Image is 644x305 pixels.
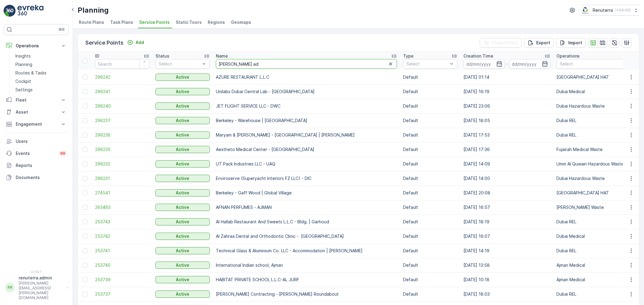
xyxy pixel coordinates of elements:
[83,248,88,253] div: Toggle Row Selected
[155,189,210,197] button: Active
[460,113,553,128] td: [DATE] 18:05
[460,128,553,142] td: [DATE] 17:53
[524,38,554,48] button: Export
[155,117,210,124] button: Active
[155,88,210,95] button: Active
[556,38,586,48] button: Import
[403,89,457,95] p: Default
[176,262,190,268] p: Active
[16,150,56,156] p: Events
[83,104,88,108] div: Toggle Row Selected
[110,19,133,25] span: Task Plans
[403,291,457,297] p: Default
[403,219,457,225] p: Default
[59,27,65,32] p: ⌘B
[460,200,553,215] td: [DATE] 16:57
[216,53,228,59] p: Name
[155,291,210,298] button: Active
[4,118,69,130] button: Engagement
[16,43,57,49] p: Operations
[403,74,457,80] p: Default
[216,291,397,297] p: [PERSON_NAME] Contracting - [PERSON_NAME] Roundabout
[83,176,88,181] div: Toggle Row Selected
[95,291,149,297] span: 253737
[155,204,210,211] button: Active
[155,131,210,139] button: Active
[216,74,397,80] p: AZURE RESTAURANT L.L.C
[95,103,149,109] span: 296240
[13,60,69,69] a: Planning
[83,292,88,297] div: Toggle Row Selected
[480,38,522,48] button: Clear Filters
[216,219,397,225] p: Al Hallab Restaurant And Sweets L.L.C - Bldg. | Garhoud
[4,270,69,274] span: v 1.50.1
[460,229,553,244] td: [DATE] 16:07
[60,151,65,156] p: 99
[403,204,457,210] p: Default
[216,204,397,210] p: AFNAN PERFUMES - AJMAN
[83,219,88,224] div: Toggle Row Selected
[176,291,190,297] p: Active
[95,175,149,181] a: 296231
[159,61,200,67] p: Select
[403,132,457,138] p: Default
[83,118,88,123] div: Toggle Row Selected
[19,281,64,300] p: [PERSON_NAME][EMAIL_ADDRESS][PERSON_NAME][DOMAIN_NAME]
[15,78,31,84] p: Cockpit
[5,283,15,292] div: RR
[155,146,210,153] button: Active
[536,40,550,46] p: Export
[216,262,397,268] p: International Indian school, Ajman
[506,60,508,68] p: -
[95,89,149,95] a: 296241
[216,89,397,95] p: Unilabs Dubai Central Lab - [GEOGRAPHIC_DATA]
[460,215,553,229] td: [DATE] 18:19
[83,277,88,282] div: Toggle Row Selected
[13,52,69,60] a: Insights
[155,233,210,240] button: Active
[16,138,66,144] p: Users
[216,161,397,167] p: UT Pack Industries LLC - UAQ
[95,74,149,80] span: 296242
[83,89,88,94] div: Toggle Row Selected
[216,175,397,181] p: Enviroserve (Superyacht Interiors FZ LLC) - DIC
[4,135,69,147] a: Users
[460,70,553,84] td: [DATE] 01:14
[83,234,88,239] div: Toggle Row Selected
[463,53,493,59] p: Creation Time
[403,175,457,181] p: Default
[460,244,553,258] td: [DATE] 14:19
[95,248,149,254] a: 253741
[556,53,580,59] p: Operations
[581,7,590,14] img: Screenshot_2024-07-26_at_13.33.01.png
[4,159,69,171] a: Reports
[403,248,457,254] p: Default
[95,161,149,167] span: 296232
[176,103,190,109] p: Active
[155,262,210,269] button: Active
[95,132,149,138] span: 296236
[176,161,190,167] p: Active
[593,7,613,13] p: Renuterra
[615,8,631,13] p: ( +04:00 )
[463,59,505,69] input: dd/mm/yyyy
[16,121,57,127] p: Engagement
[460,186,553,200] td: [DATE] 20:08
[216,233,397,239] p: Al Zahraa Dental and Orthodontic Clinic - [GEOGRAPHIC_DATA]
[95,219,149,225] span: 253743
[176,204,190,210] p: Active
[216,118,397,124] p: Berkeley - Warehouse | [GEOGRAPHIC_DATA]
[176,248,190,254] p: Active
[155,175,210,182] button: Active
[231,19,251,25] span: Geomaps
[95,262,149,268] a: 253740
[95,204,149,210] span: 263465
[83,162,88,166] div: Toggle Row Selected
[4,94,69,106] button: Fleet
[176,219,190,225] p: Active
[16,162,66,168] p: Reports
[176,233,190,239] p: Active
